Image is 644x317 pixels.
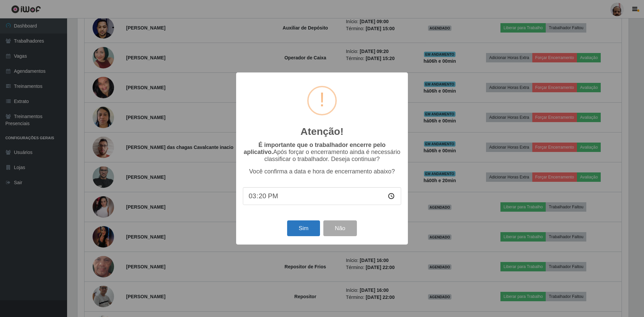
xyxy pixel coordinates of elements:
p: Você confirma a data e hora de encerramento abaixo? [243,168,401,175]
b: É importante que o trabalhador encerre pelo aplicativo. [244,142,385,155]
button: Sim [287,220,320,236]
h2: Atenção! [301,125,343,138]
button: Não [323,220,357,236]
p: Após forçar o encerramento ainda é necessário classificar o trabalhador. Deseja continuar? [243,142,401,163]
